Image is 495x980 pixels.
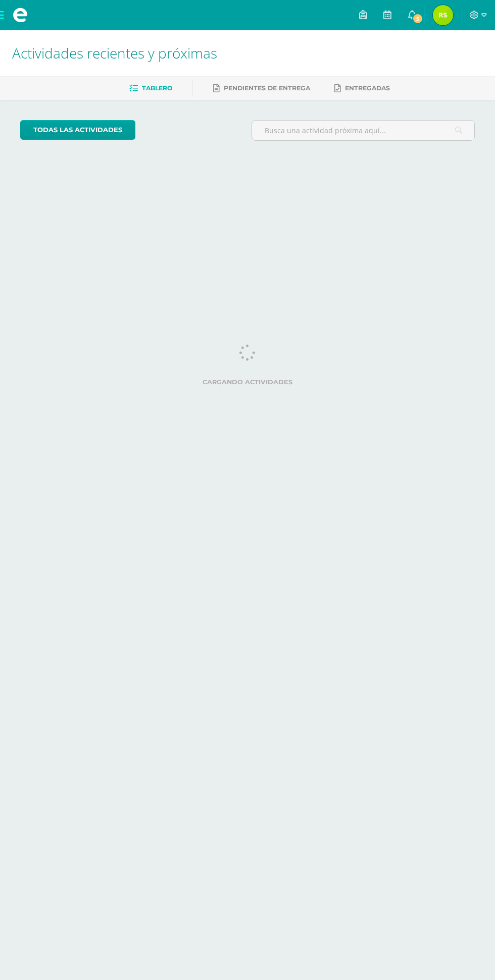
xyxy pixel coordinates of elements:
a: Entregadas [334,80,390,96]
span: Pendientes de entrega [224,84,310,92]
a: Tablero [129,80,172,96]
span: Tablero [142,84,172,92]
a: Pendientes de entrega [213,80,310,96]
span: 5 [412,13,423,24]
a: todas las Actividades [20,120,135,140]
span: Actividades recientes y próximas [12,43,217,63]
img: 40ba22f16ea8f5f1325d4f40f26342e8.png [433,5,453,25]
span: Entregadas [345,84,390,92]
input: Busca una actividad próxima aquí... [252,121,474,140]
label: Cargando actividades [20,378,475,386]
